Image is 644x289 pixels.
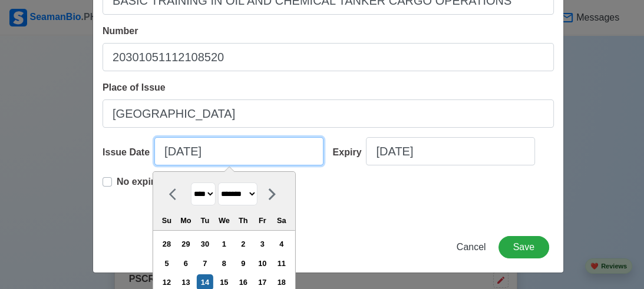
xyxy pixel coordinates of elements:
[178,255,194,271] div: Choose Monday, October 6th, 2025
[117,175,160,189] p: No expiry
[158,236,174,252] div: Choose Sunday, September 28th, 2025
[103,145,154,160] div: Issue Date
[103,82,166,92] span: Place of Issue
[449,236,494,258] button: Cancel
[178,212,194,228] div: Mo
[158,212,174,228] div: Su
[273,236,289,252] div: Choose Saturday, October 4th, 2025
[255,255,270,271] div: Choose Friday, October 10th, 2025
[103,26,138,36] span: Number
[235,255,251,271] div: Choose Thursday, October 9th, 2025
[273,255,289,271] div: Choose Saturday, October 11th, 2025
[216,236,232,252] div: Choose Wednesday, October 1st, 2025
[235,236,251,252] div: Choose Thursday, October 2nd, 2025
[498,236,549,258] button: Save
[457,242,486,252] span: Cancel
[255,236,270,252] div: Choose Friday, October 3rd, 2025
[103,43,554,71] input: Ex: COP1234567890W or NA
[235,212,251,228] div: Th
[197,236,213,252] div: Choose Tuesday, September 30th, 2025
[197,255,213,271] div: Choose Tuesday, October 7th, 2025
[333,145,366,160] div: Expiry
[216,255,232,271] div: Choose Wednesday, October 8th, 2025
[255,212,270,228] div: Fr
[197,212,213,228] div: Tu
[216,212,232,228] div: We
[178,236,194,252] div: Choose Monday, September 29th, 2025
[158,255,174,271] div: Choose Sunday, October 5th, 2025
[273,212,289,228] div: Sa
[103,99,554,128] input: Ex: Cebu City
